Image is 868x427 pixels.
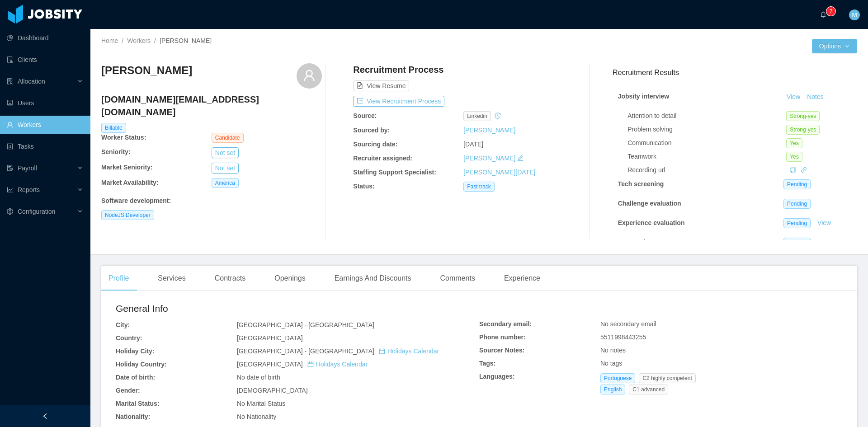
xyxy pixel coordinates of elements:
h3: [PERSON_NAME] [101,63,192,78]
span: No secondary email [600,320,656,328]
b: Phone number: [479,333,526,341]
b: Staffing Support Specialist: [353,169,436,176]
b: Sourced by: [353,127,390,134]
h4: [DOMAIN_NAME][EMAIL_ADDRESS][DOMAIN_NAME] [101,93,322,118]
a: View [814,219,834,226]
div: Recording url [627,165,786,175]
a: View [783,93,803,100]
span: English [600,385,625,394]
div: Comments [433,266,482,291]
b: Software development : [101,197,171,204]
div: No tags [600,359,843,368]
span: Configuration [18,208,55,215]
span: Yes [786,138,802,148]
strong: Tech screening [618,180,664,188]
span: Pending [783,238,811,248]
a: icon: file-textView Resume [353,82,409,89]
span: [GEOGRAPHIC_DATA] [237,361,368,368]
div: Problem solving [627,125,786,134]
strong: Challenge evaluation [618,200,681,207]
div: Profile [101,266,136,291]
b: Source: [353,112,377,119]
span: Fast track [463,182,495,192]
b: Seniority: [101,148,131,155]
div: Attention to detail [627,111,786,121]
div: Services [151,266,193,291]
span: [DEMOGRAPHIC_DATA] [237,387,308,394]
i: icon: history [495,113,501,119]
div: Contracts [208,266,253,291]
b: Market Seniority: [101,164,153,171]
b: Marital Status: [116,400,159,407]
a: icon: pie-chartDashboard [7,29,83,47]
a: icon: exportView Recruitment Process [353,98,444,105]
b: Gender: [116,387,140,394]
b: Sourcer Notes: [479,347,524,354]
i: icon: calendar [307,361,314,367]
a: icon: calendarHolidays Calendar [307,361,368,368]
button: icon: file-textView Resume [353,80,409,91]
span: No date of birth [237,374,280,381]
span: Candidate [212,133,244,143]
strong: Approval [618,239,646,246]
span: 5511998443255 [600,333,646,341]
b: Sourcing date: [353,141,397,148]
b: Holiday City: [116,347,155,355]
span: C2 highly competent [639,373,695,383]
p: 7 [830,7,833,16]
sup: 7 [826,7,835,16]
b: Recruiter assigned: [353,155,412,162]
span: C1 advanced [629,385,668,394]
b: Date of birth: [116,374,155,381]
span: Payroll [18,164,37,172]
b: Nationality: [116,413,150,420]
span: Pending [783,179,811,189]
a: Workers [127,37,151,44]
div: Copy [790,165,796,175]
b: Secondary email: [479,320,532,328]
span: No Marital Status [237,400,285,407]
button: Not set [212,147,239,158]
strong: Experience evaluation [618,219,685,226]
i: icon: edit [517,155,524,161]
span: / [122,37,123,44]
b: Country: [116,334,142,342]
span: NodeJS Developer [101,210,154,220]
i: icon: calendar [379,348,385,354]
button: Notes [803,92,827,103]
span: Portuguese [600,373,635,383]
span: No Nationality [237,413,276,420]
span: Pending [783,199,811,209]
span: / [154,37,156,44]
b: City: [116,321,130,328]
a: icon: calendarHolidays Calendar [379,347,439,355]
b: Worker Status: [101,134,146,141]
a: [PERSON_NAME] [463,127,515,134]
i: icon: file-protect [7,165,13,171]
b: Status: [353,183,374,190]
i: icon: bell [820,11,826,18]
button: Not set [212,163,239,174]
a: icon: userWorkers [7,116,83,134]
a: icon: link [801,166,807,174]
span: Pending [783,218,811,228]
i: icon: user [303,69,316,82]
strong: Jobsity interview [618,93,670,100]
a: icon: auditClients [7,51,83,69]
span: [GEOGRAPHIC_DATA] - [GEOGRAPHIC_DATA] [237,321,374,328]
div: Openings [267,266,313,291]
a: Home [101,37,118,44]
h2: General Info [116,301,479,316]
a: [PERSON_NAME] [463,155,515,162]
span: Allocation [18,78,45,85]
b: Tags: [479,360,495,367]
i: icon: copy [790,167,796,173]
span: No notes [600,347,626,354]
span: America [212,178,239,188]
span: [GEOGRAPHIC_DATA] [237,334,303,342]
b: Holiday Country: [116,361,167,368]
a: icon: profileTasks [7,137,83,155]
a: icon: robotUsers [7,94,83,112]
h3: Recruitment Results [613,67,857,78]
span: [PERSON_NAME] [160,37,212,44]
